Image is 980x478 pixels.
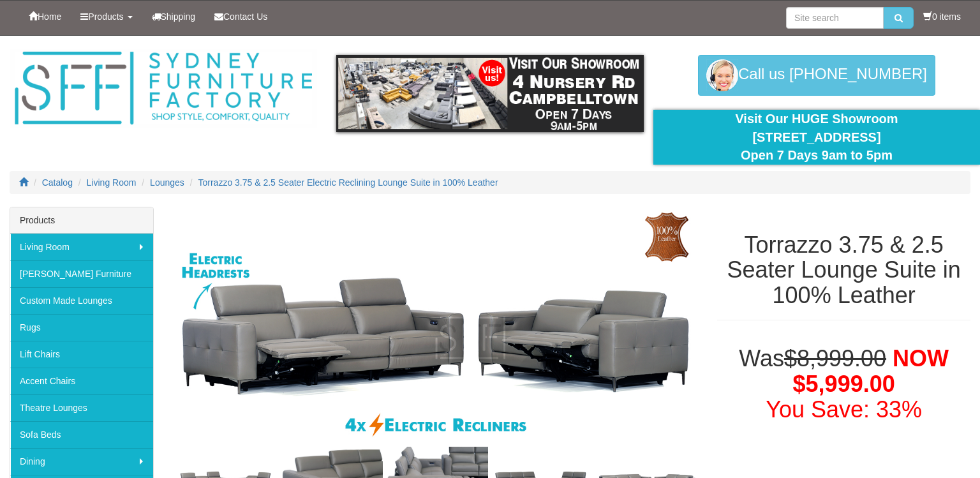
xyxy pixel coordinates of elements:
div: Products [10,207,153,234]
a: Sofa Beds [10,421,153,448]
span: Products [88,11,123,22]
a: Dining [10,448,153,475]
span: Contact Us [223,11,267,22]
a: [PERSON_NAME] Furniture [10,260,153,287]
img: showroom.gif [336,55,644,132]
span: NOW $5,999.00 [793,345,949,397]
a: Catalog [42,177,73,188]
div: Visit Our HUGE Showroom [STREET_ADDRESS] Open 7 Days 9am to 5pm [663,110,970,165]
a: Shipping [142,1,205,33]
del: $8,999.00 [784,345,886,371]
a: Living Room [87,177,137,188]
a: Theatre Lounges [10,394,153,421]
span: Shipping [161,11,196,22]
input: Site search [786,7,884,29]
a: Home [19,1,71,33]
a: Lift Chairs [10,341,153,368]
a: Torrazzo 3.75 & 2.5 Seater Electric Reclining Lounge Suite in 100% Leather [198,177,498,188]
h1: Was [717,346,970,422]
a: Products [71,1,142,33]
a: Living Room [10,234,153,260]
h1: Torrazzo 3.75 & 2.5 Seater Lounge Suite in 100% Leather [717,232,970,308]
span: Home [38,11,61,22]
img: Sydney Furniture Factory [10,49,317,128]
a: Rugs [10,314,153,341]
a: Custom Made Lounges [10,287,153,314]
font: You Save: 33% [766,396,922,422]
li: 0 items [923,10,961,23]
a: Lounges [150,177,184,188]
a: Contact Us [205,1,277,33]
a: Accent Chairs [10,368,153,394]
